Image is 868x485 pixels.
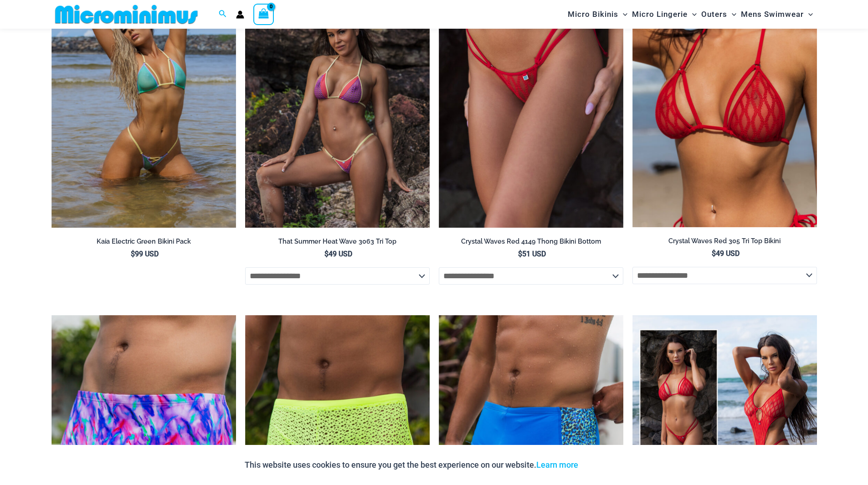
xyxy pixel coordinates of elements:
[518,250,546,258] bdi: 51 USD
[536,460,578,470] a: Learn more
[632,237,817,245] h2: Crystal Waves Red 305 Tri Top Bikini
[585,454,624,476] button: Accept
[618,3,627,26] span: Menu Toggle
[565,3,630,26] a: Micro BikinisMenu ToggleMenu Toggle
[51,4,201,25] img: MM SHOP LOGO FLAT
[712,249,740,258] bdi: 49 USD
[324,250,352,258] bdi: 49 USD
[699,3,739,26] a: OutersMenu ToggleMenu Toggle
[632,3,688,26] span: Micro Lingerie
[131,250,159,258] bdi: 99 USD
[245,237,430,249] a: That Summer Heat Wave 3063 Tri Top
[219,9,227,20] a: Search icon link
[324,250,329,258] span: $
[701,3,727,26] span: Outers
[739,3,815,26] a: Mens SwimwearMenu ToggleMenu Toggle
[804,3,813,26] span: Menu Toggle
[245,458,578,472] p: This website uses cookies to ensure you get the best experience on our website.
[439,237,623,246] h2: Crystal Waves Red 4149 Thong Bikini Bottom
[712,249,716,258] span: $
[727,3,736,26] span: Menu Toggle
[131,250,135,258] span: $
[688,3,697,26] span: Menu Toggle
[632,237,817,249] a: Crystal Waves Red 305 Tri Top Bikini
[236,10,244,19] a: Account icon link
[630,3,699,26] a: Micro LingerieMenu ToggleMenu Toggle
[564,1,817,27] nav: Site Navigation
[253,4,274,25] a: View Shopping Cart, empty
[245,237,430,246] h2: That Summer Heat Wave 3063 Tri Top
[568,3,618,26] span: Micro Bikinis
[518,250,522,258] span: $
[51,237,236,246] h2: Kaia Electric Green Bikini Pack
[51,237,236,249] a: Kaia Electric Green Bikini Pack
[741,3,804,26] span: Mens Swimwear
[439,237,623,249] a: Crystal Waves Red 4149 Thong Bikini Bottom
